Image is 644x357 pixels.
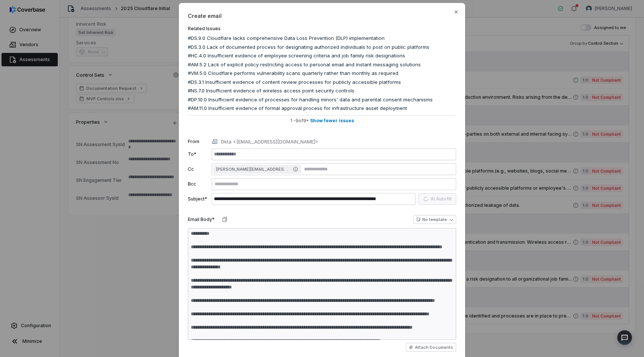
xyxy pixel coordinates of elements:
[188,52,405,60] span: #HC.4.0 Insufficient evidence of employee screening criteria and job family risk designations
[188,217,215,222] label: Email Body*
[188,115,456,126] button: 1 -9of9• Show fewer issues
[188,79,401,86] span: #DS.3.1 Insufficient evidence of content review processes for publicly accessible platforms
[188,26,456,32] label: Related Issues
[188,87,354,95] span: #NS.7.0 Insufficient evidence of wireless access point security controls
[188,44,429,51] span: #DS.3.0 Lack of documented process for designating authorized individuals to post on public platf...
[310,118,354,124] span: Show fewer issues
[415,345,453,350] span: Attach Documents
[221,138,318,146] p: Okta <[EMAIL_ADDRESS][DOMAIN_NAME]>
[188,61,421,69] span: #AM.5.2 Lack of explicit policy restricting access to personal email and instant messaging solutions
[188,105,407,112] span: #AM.11.0 Insufficient evidence of formal approval process for infrastructure asset deployment
[188,96,433,104] span: #DP.10.0 Insufficient evidence of processes for handling minors' data and parental consent mechan...
[216,166,291,172] span: [PERSON_NAME][EMAIL_ADDRESS][PERSON_NAME][DOMAIN_NAME]
[188,139,209,145] label: From
[406,343,456,352] button: Attach Documents
[188,196,209,202] label: Subject*
[188,35,385,42] span: #DS.9.0 Cloudflare lacks comprehensive Data Loss Prevention (DLP) implementation
[188,12,456,20] span: Create email
[188,166,209,172] label: Cc
[188,70,398,77] span: #VM.5.0 Cloudflare performs vulnerability scans quarterly rather than monthly as required
[188,181,209,187] label: Bcc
